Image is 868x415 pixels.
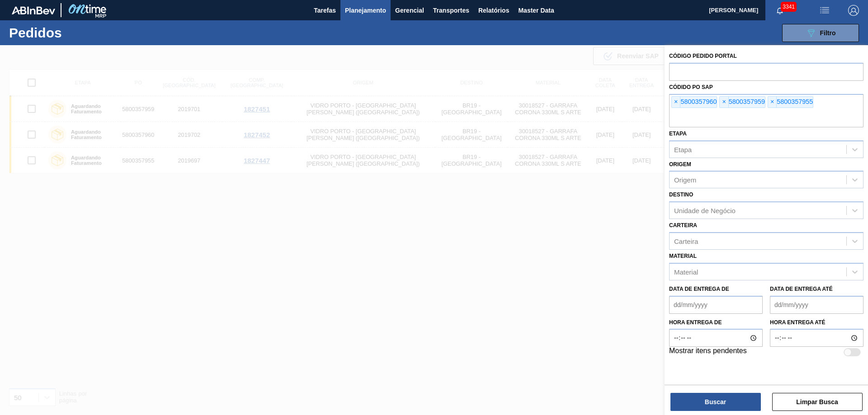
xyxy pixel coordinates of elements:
img: Logout [848,5,859,16]
label: Data de Entrega até [770,286,833,292]
label: Códido PO SAP [669,84,713,90]
label: Código Pedido Portal [669,53,737,59]
label: Mostrar itens pendentes [669,347,747,358]
div: Material [674,268,698,275]
input: dd/mm/yyyy [669,296,763,314]
span: Gerencial [395,5,424,16]
div: 5800357959 [719,96,765,108]
span: Planejamento [345,5,386,16]
label: Origem [669,161,691,168]
span: Transportes [433,5,469,16]
label: Hora entrega até [770,316,863,329]
span: × [720,97,728,107]
div: Carteira [674,237,698,245]
span: × [768,97,777,107]
div: Unidade de Negócio [674,207,736,214]
div: 5800357960 [671,96,717,108]
label: Carteira [669,222,697,228]
button: Filtro [782,24,859,42]
div: Etapa [674,145,692,153]
span: Tarefas [314,5,336,16]
div: 5800357955 [768,96,813,108]
label: Data de Entrega de [669,286,729,292]
img: TNhmsLtSVTkK8tSr43FrP2fwEKptu5GPRR3wAAAABJRU5ErkJggg== [12,6,55,14]
span: 3341 [781,2,797,12]
label: Destino [669,191,693,198]
button: Notificações [765,4,794,17]
span: Filtro [820,29,836,37]
div: Origem [674,176,696,184]
label: Material [669,253,697,259]
label: Hora entrega de [669,316,763,329]
span: Master Data [518,5,554,16]
label: Etapa [669,131,687,137]
input: dd/mm/yyyy [770,296,863,314]
span: Relatórios [478,5,509,16]
span: × [672,97,680,107]
img: userActions [819,5,830,16]
h1: Pedidos [9,28,144,38]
